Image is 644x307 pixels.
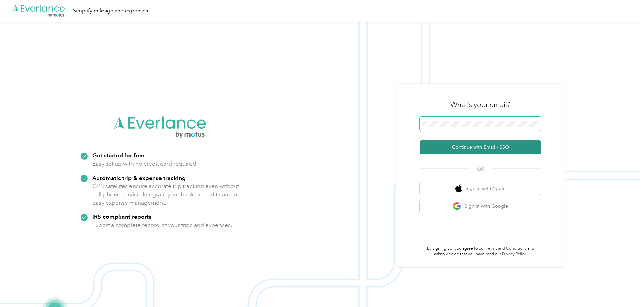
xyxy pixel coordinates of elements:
[92,160,196,168] p: Easy set up with no credit card required
[455,184,462,193] img: apple logo
[450,100,510,110] h3: What's your email?
[92,174,186,181] strong: Automatic trip & expense tracking
[420,182,541,195] button: apple logoSign in with Apple
[420,140,541,154] button: Continue with Email / SSO
[92,221,232,229] p: Export a complete record of your trips and expenses.
[453,202,461,210] img: google logo
[502,252,526,257] a: Privacy Policy
[92,182,240,207] p: GPS satellites ensure accurate trip tracking even without cell phone service. Integrate your bank...
[73,7,148,15] div: Simplify mileage and expenses
[420,199,541,213] button: google logoSign in with Google
[486,246,526,251] a: Terms and Conditions
[469,165,492,173] span: OR
[420,246,541,257] p: By signing up, you agree to our and acknowledge that you have read our .
[92,152,144,159] strong: Get started for free
[92,213,151,220] strong: IRS compliant reports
